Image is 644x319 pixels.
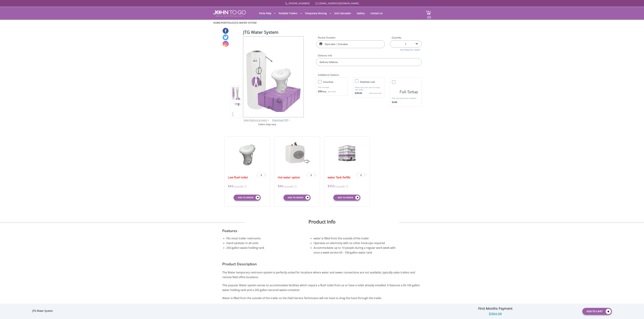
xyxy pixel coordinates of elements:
a: How Many Do I need? [390,47,422,51]
img: Call [285,2,288,5]
p: {One time fee} [364,92,381,95]
h3: Features [222,229,422,233]
button: Add to order [283,195,311,201]
label: Delivery Info [316,54,422,57]
div: Colors may vary [230,123,304,126]
p: (per unit) [326,90,336,93]
h2: Additional Options [316,69,422,77]
p: This popular Water system serves to accommodate facilities which require a flush toilet from us o... [222,282,422,293]
button: Add to order [333,195,360,201]
label: Rental Duration [316,36,385,39]
p: The Water temporary restroom system is perfectly suited for locations where water and sewer conne... [222,269,422,280]
img: right arrow icon [268,119,269,121]
strong: $345 [392,101,397,104]
img: Product [245,41,301,121]
a: Temporary Fencing [302,10,329,17]
a: Hot water option [278,175,300,180]
img: 29 [283,141,311,168]
a: Gallery [354,10,367,17]
div: First Months Payment [411,306,580,311]
a: Contact Us [368,10,385,17]
p: Water is filled from the outside of the trailer so the Field Service Technicians will not have to... [222,295,422,301]
span: $44 [228,184,233,189]
span: /month [283,184,293,189]
img: Product [232,69,241,148]
h3: Product Description [222,258,422,266]
img: icon [294,185,297,188]
a: Download Pdf [272,118,288,122]
li: 250-gallon waste holding tank [226,245,309,250]
span: /month [334,184,345,189]
a: Unit Calculator [332,10,354,17]
button: Live Chat [630,305,644,319]
img: chevron.png [289,119,290,121]
p: Allow only your users to enjoy your potty. [355,86,383,91]
img: cart a [426,10,431,15]
input: Delivery Address [316,58,422,66]
span: - [258,173,259,177]
h3: Full Setup [400,84,418,94]
li: water is filled from the outside of the trailer [314,236,397,241]
div: JTG Water System [32,309,55,314]
h3: Insurance [323,80,349,84]
ul: / / [213,21,431,24]
img: 29 [234,141,261,168]
a: Facebook [223,28,229,34]
p: Full coverage [318,86,346,89]
span: $44 [278,184,283,189]
span: - [307,173,308,177]
span: + [364,173,365,177]
button: Add to order [234,195,261,201]
a: Instagram [223,41,229,47]
li: Accommodates up to 10 people during a regular work week with once a week service 65 - 100-gallon ... [314,245,397,255]
a: Low flush toilet [228,175,248,180]
a: View feature & specs [244,118,267,122]
a: [EMAIL_ADDRESS][DOMAIN_NAME] [319,2,359,5]
h3: Attached lock [360,80,386,84]
strong: $35 [318,90,322,93]
img: 29 [338,141,356,168]
button: Add To Cart [582,308,612,315]
img: icon [244,185,247,188]
a: Porta Potty [257,10,274,17]
a: Home [213,21,220,24]
div: $364.00 [411,311,580,317]
span: (0) [427,12,431,19]
span: $350 [328,184,334,189]
input: Start date | End date [316,40,385,48]
span: /month [233,184,244,189]
a: Twitter [223,34,229,40]
div: /mo [318,90,346,93]
h1: JTG Water System [243,29,304,36]
a: Portable Trailers [276,10,300,17]
a: Portfolio [221,21,234,24]
img: Mail [315,3,319,5]
a: JTG Water System [235,21,257,24]
a: water Tank Refills [328,175,350,180]
label: Quantity [390,36,422,39]
span: + [264,173,266,177]
img: icon [346,185,348,188]
li: Fits most trailer restrooms [226,236,309,241]
a: [PHONE_NUMBER] [289,2,310,5]
img: Product [232,52,241,131]
span: + [314,173,315,177]
span: - [357,173,358,177]
strong: $28.00 [355,92,362,95]
li: Hand sanitizer in all units [226,241,309,245]
img: JOHN to go [213,10,246,17]
li: Operates on electricity with no other hook-ups required [314,241,397,245]
p: Full set up at your location [392,97,420,100]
